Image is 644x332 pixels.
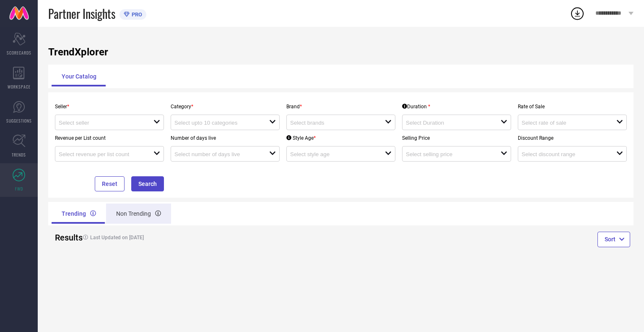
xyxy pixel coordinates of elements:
p: Revenue per List count [55,135,164,141]
div: Duration [402,104,430,110]
h2: Results [55,233,72,243]
input: Select Duration [406,120,491,126]
span: PRO [130,11,142,18]
p: Seller [55,104,164,110]
p: Rate of Sale [518,104,627,110]
h1: TrendXplorer [48,46,634,58]
span: SUGGESTIONS [6,118,32,124]
div: Open download list [570,6,585,21]
input: Select discount range [522,151,607,157]
div: Style Age [286,135,316,141]
p: Number of days live [171,135,280,141]
span: SCORECARDS [7,50,31,56]
button: Sort [597,232,630,247]
input: Select brands [290,120,375,126]
span: Partner Insights [48,5,115,22]
span: WORKSPACE [8,84,31,90]
input: Select seller [59,120,144,126]
div: Your Catalog [52,66,106,86]
p: Category [171,104,280,110]
h4: Last Updated on [DATE] [79,235,310,241]
input: Select number of days live [174,151,260,157]
p: Discount Range [518,135,627,141]
p: Selling Price [402,135,511,141]
button: Reset [95,176,125,191]
div: Non Trending [106,204,171,224]
input: Select revenue per list count [59,151,144,157]
div: Trending [52,204,106,224]
button: Search [131,176,164,191]
span: TRENDS [12,152,26,158]
input: Select selling price [406,151,491,157]
p: Brand [286,104,395,110]
span: FWD [15,186,23,192]
input: Select upto 10 categories [174,120,260,126]
input: Select rate of sale [522,120,607,126]
input: Select style age [290,151,375,157]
